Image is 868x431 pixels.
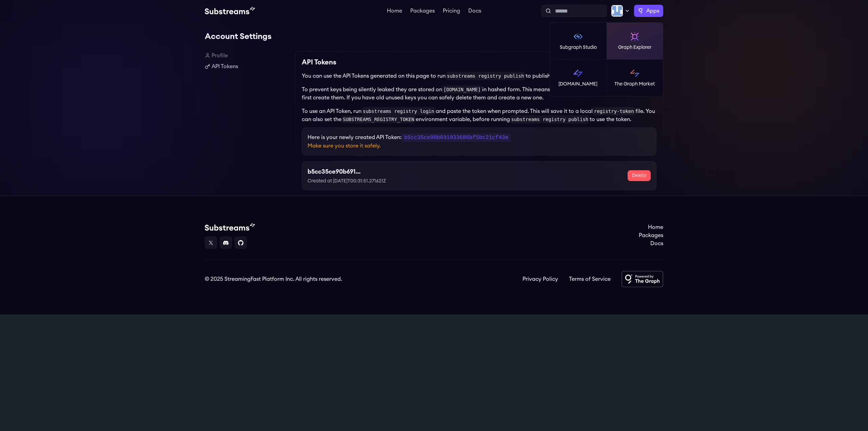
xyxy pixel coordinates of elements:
code: b5cc35ce90b691933686bf5bc21cf43e [401,133,511,142]
a: Privacy Policy [522,275,558,283]
img: Substream's logo [205,223,255,231]
img: Substream's logo [205,7,255,15]
p: You can use the API Tokens generated on this page to run to publish packages on [302,72,656,80]
a: API Tokens [205,62,290,71]
code: [DOMAIN_NAME] [442,85,482,94]
a: Docs [467,8,482,15]
p: Graph Explorer [618,44,651,51]
h2: API Tokens [302,57,336,68]
p: Created at [DATE]T00:31:51.271621Z [308,178,416,184]
a: Docs [639,239,663,248]
img: Powered by The Graph [622,271,663,287]
h1: Account Settings [205,30,663,43]
p: Subgraph Studio [560,44,597,51]
span: Apps [646,7,659,15]
p: To use an API Token, run and paste the token when prompted. This will save it to a local file. Yo... [302,107,656,123]
code: SUBSTREAMS_REGISTRY_TOKEN [341,115,416,123]
code: substreams registry publish [510,115,590,123]
a: Terms of Service [569,275,611,283]
a: Graph Explorer [607,23,663,59]
img: Subgraph Studio logo [573,31,584,42]
p: [DOMAIN_NAME] [558,81,597,87]
img: Graph Explorer logo [629,31,640,42]
a: Subgraph Studio [550,23,607,59]
a: Home [386,8,403,15]
a: Home [639,223,663,231]
code: registry-token [593,107,635,115]
p: The Graph Market [614,81,655,87]
p: Here is your newly created API Token: [308,133,651,142]
code: substreams registry login [361,107,436,115]
a: Packages [639,231,663,239]
img: The Graph logo [638,8,644,14]
div: © 2025 StreamingFast Platform Inc. All rights reserved. [205,275,342,283]
code: substreams registry publish [446,72,526,80]
button: Delete [628,170,651,181]
a: The Graph Market [607,59,663,96]
img: The Graph Market logo [629,68,640,79]
h3: b5cc35ce90b691933686bf5bc21cf43e [308,167,362,176]
p: Make sure you store it safely. [308,142,651,150]
p: To prevent keys being silently leaked they are stored on in hashed form. This means you can only ... [302,85,656,102]
a: [DOMAIN_NAME] [550,59,607,96]
a: Profile [205,52,290,60]
img: Substreams logo [573,68,584,79]
a: Packages [409,8,436,15]
a: Pricing [441,8,461,15]
img: Profile [611,5,623,17]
